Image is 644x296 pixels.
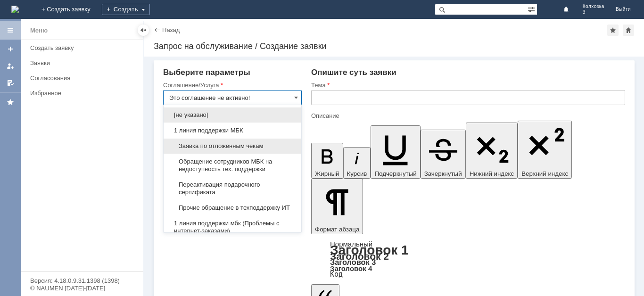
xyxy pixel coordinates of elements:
span: Опишите суть заявки [311,68,396,77]
span: Заявка по отложенным чекам [169,142,296,150]
div: Меню [30,25,48,36]
a: Создать заявку [26,41,141,55]
div: Добавить в избранное [607,25,619,36]
span: 1 линия поддержки МБК [169,127,296,134]
a: Согласования [26,71,141,85]
a: Заголовок 1 [330,243,409,257]
span: Формат абзаца [315,226,359,233]
span: Расширенный поиск [528,4,537,13]
span: Зачеркнутый [424,170,462,177]
span: Подчеркнутый [374,170,416,177]
a: Назад [162,26,180,33]
a: Нормальный [330,240,372,248]
span: Верхний индекс [521,170,568,177]
a: Заголовок 4 [330,264,372,272]
a: Создать заявку [3,41,18,57]
a: Мои заявки [3,58,18,74]
button: Верхний индекс [518,121,572,179]
div: Создать заявку [30,44,138,51]
div: Избранное [30,90,127,97]
div: Соглашение/Услуга [163,82,300,88]
div: Заявки [30,59,138,66]
div: Описание [311,113,623,119]
span: Выберите параметры [163,68,250,77]
div: Сделать домашней страницей [623,25,634,36]
a: Перейти на домашнюю страницу [11,6,19,13]
span: 1 линия поддержки мбк (Проблемы с интернет-заказами) [169,220,296,235]
button: Курсив [343,147,371,179]
span: 3 [583,9,604,15]
span: [не указано] [169,111,296,119]
span: Колхозка [583,4,604,9]
span: Курсив [347,170,367,177]
button: Зачеркнутый [421,130,466,179]
div: © NAUMEN [DATE]-[DATE] [30,285,134,291]
span: Жирный [315,170,339,177]
span: Нижний индекс [470,170,514,177]
div: Создать [102,4,150,15]
div: Тема [311,82,623,88]
span: Переактивация подарочного сертификата [169,181,296,196]
a: Заявки [26,56,141,70]
button: Формат абзаца [311,179,363,234]
a: Заголовок 3 [330,258,376,266]
div: Формат абзаца [311,241,625,278]
div: Скрыть меню [138,25,149,36]
button: Жирный [311,143,343,179]
button: Нижний индекс [466,123,518,179]
a: Мои согласования [3,75,18,90]
a: Заголовок 2 [330,251,389,262]
div: Согласования [30,74,138,82]
a: Код [330,270,343,279]
div: Версия: 4.18.0.9.31.1398 (1398) [30,278,134,284]
span: Прочие обращение в техподдержку ИТ [169,204,296,212]
span: Обращение сотрудников МБК на недоступность тех. поддержки [169,158,296,173]
div: Запрос на обслуживание / Создание заявки [154,41,635,51]
button: Подчеркнутый [371,125,420,179]
img: logo [11,6,19,13]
